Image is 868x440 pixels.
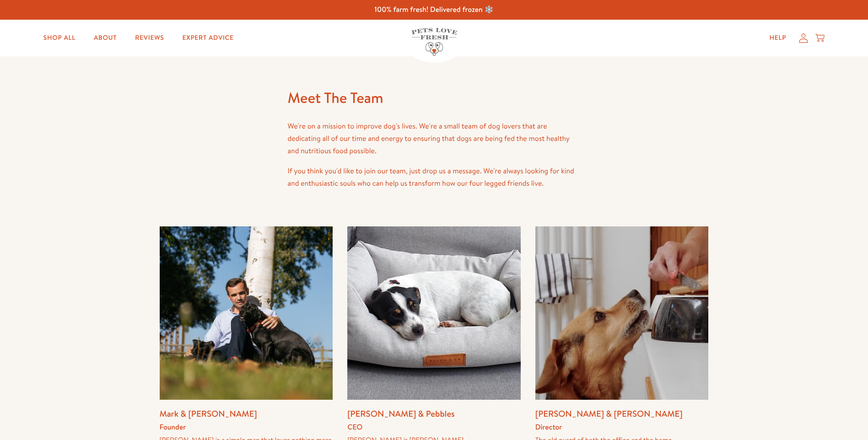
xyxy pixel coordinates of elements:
[175,29,241,47] a: Expert Advice
[347,421,521,434] h4: CEO
[411,28,457,56] img: Pets Love Fresh
[288,120,581,158] p: We're on a mission to improve dog's lives. We're a small team of dog lovers that are dedicating a...
[288,165,581,190] p: If you think you'd like to join our team, just drop us a message. We're always looking for kind a...
[128,29,171,47] a: Reviews
[288,86,581,110] h1: Meet The Team
[535,407,709,422] h3: [PERSON_NAME] & [PERSON_NAME]
[160,407,333,422] h3: Mark & [PERSON_NAME]
[535,421,709,434] h4: Director
[762,29,793,47] a: Help
[86,29,124,47] a: About
[36,29,83,47] a: Shop All
[160,421,333,434] h4: Founder
[347,407,521,422] h3: [PERSON_NAME] & Pebbles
